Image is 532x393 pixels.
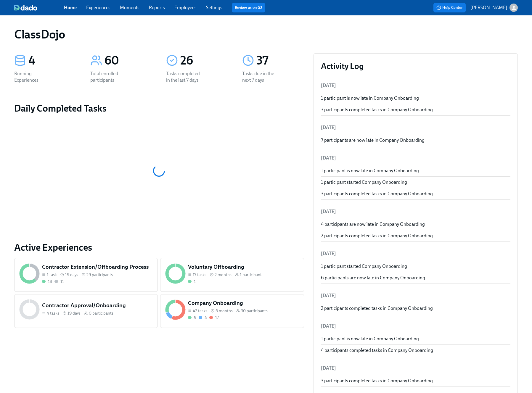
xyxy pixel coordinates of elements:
[28,53,76,68] div: 4
[321,378,510,384] div: 3 participants completed tasks in Company Onboarding
[321,275,510,281] div: 6 participants are now late in Company Onboarding
[321,107,510,113] div: 3 participants completed tasks in Company Onboarding
[470,4,507,11] p: [PERSON_NAME]
[105,53,152,68] div: 60
[14,294,158,328] a: Contractor Approval/Onboarding4 tasks 19 days0 participants
[232,3,265,12] button: Review us on G2
[160,258,304,292] a: Voluntary Offboarding17 tasks 2 months1 participant1
[188,299,299,307] h5: Company Onboarding
[193,272,206,278] span: 17 tasks
[193,308,207,314] span: 42 tasks
[209,315,219,320] div: With overdue tasks
[188,279,196,284] div: Completed all due tasks
[321,83,336,88] span: [DATE]
[14,5,64,11] a: dado
[206,5,222,10] a: Settings
[174,5,197,10] a: Employees
[54,279,64,284] div: Not started
[321,191,510,197] div: 3 participants completed tasks in Company Onboarding
[241,308,268,314] span: 30 participants
[60,279,64,284] div: 11
[14,27,65,41] h1: ClassDojo
[149,5,165,10] a: Reports
[180,53,228,68] div: 26
[14,102,304,114] h2: Daily Completed Tasks
[205,315,207,320] div: 4
[14,258,158,292] a: Contractor Extension/Offboarding Process1 task 19 days29 participants1811
[235,5,262,11] a: Review us on G2
[42,263,153,271] h5: Contractor Extension/Offboarding Process
[90,70,128,83] div: Total enrolled participants
[321,305,510,312] div: 2 participants completed tasks in Company Onboarding
[48,279,52,284] div: 18
[436,5,463,11] span: Help Center
[321,95,510,102] div: 1 participant is now late in Company Onboarding
[215,315,219,320] div: 17
[89,310,113,316] span: 0 participants
[14,241,304,253] a: Active Experiences
[321,204,510,219] li: [DATE]
[47,272,57,278] span: 1 task
[47,310,59,316] span: 4 tasks
[14,5,37,11] img: dado
[470,4,518,12] button: [PERSON_NAME]
[67,310,81,316] span: 19 days
[240,272,262,278] span: 1 participant
[215,272,232,278] span: 2 months
[321,137,510,144] div: 7 participants are now late in Company Onboarding
[321,347,510,354] div: 4 participants completed tasks in Company Onboarding
[194,315,196,320] div: 9
[321,289,510,303] li: [DATE]
[321,263,510,270] div: 1 participant started Company Onboarding
[321,361,510,375] li: [DATE]
[42,302,153,309] h5: Contractor Approval/Onboarding
[321,336,510,342] div: 1 participant is now late in Company Onboarding
[321,179,510,186] div: 1 participant started Company Onboarding
[188,263,299,271] h5: Voluntary Offboarding
[321,151,510,165] li: [DATE]
[86,272,113,278] span: 29 participants
[321,120,510,135] li: [DATE]
[321,233,510,239] div: 2 participants completed tasks in Company Onboarding
[14,70,52,83] div: Running Experiences
[86,5,110,10] a: Experiences
[188,315,196,320] div: Completed all due tasks
[166,70,204,83] div: Tasks completed in the last 7 days
[433,3,466,12] button: Help Center
[321,221,510,228] div: 4 participants are now late in Company Onboarding
[321,247,510,261] li: [DATE]
[321,167,510,174] div: 1 participant is now late in Company Onboarding
[256,53,304,68] div: 37
[321,319,510,333] li: [DATE]
[216,308,233,314] span: 5 months
[42,279,52,284] div: Completed all due tasks
[160,294,304,328] a: Company Onboarding42 tasks 5 months30 participants9417
[65,272,78,278] span: 19 days
[242,70,280,83] div: Tasks due in the next 7 days
[194,279,196,284] div: 1
[120,5,139,10] a: Moments
[321,61,510,71] h3: Activity Log
[64,5,77,10] a: Home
